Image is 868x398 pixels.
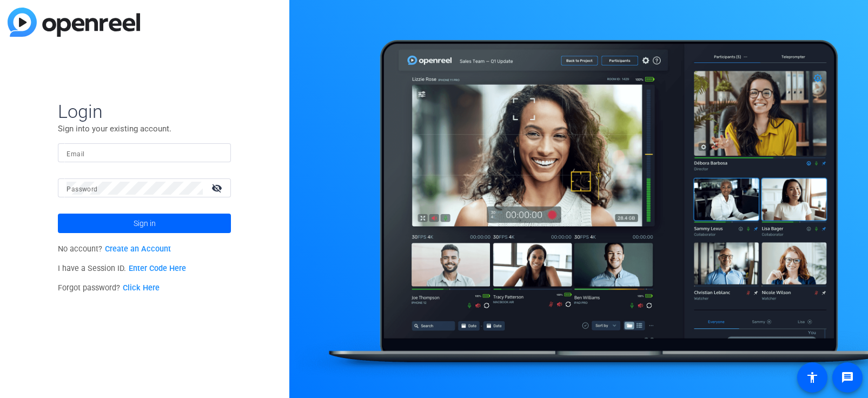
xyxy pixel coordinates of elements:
p: Sign into your existing account. [58,123,231,135]
span: Login [58,100,231,123]
span: No account? [58,244,171,254]
a: Create an Account [105,244,171,254]
a: Click Here [123,283,160,293]
span: I have a Session ID. [58,264,186,273]
mat-label: Password [67,185,97,193]
mat-icon: accessibility [806,371,819,384]
button: Sign in [58,214,231,233]
input: Enter Email Address [67,147,222,160]
mat-icon: visibility_off [205,180,231,196]
span: Forgot password? [58,283,160,293]
img: blue-gradient.svg [8,8,140,37]
mat-icon: message [841,371,854,384]
mat-label: Email [67,150,84,158]
span: Sign in [134,210,156,237]
a: Enter Code Here [129,264,186,273]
